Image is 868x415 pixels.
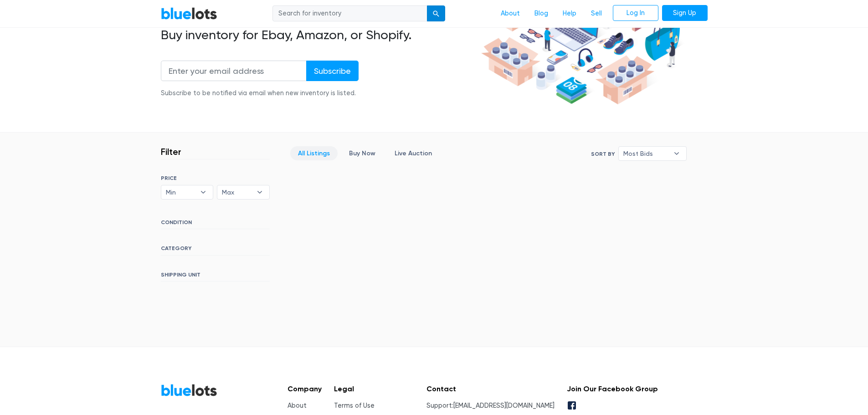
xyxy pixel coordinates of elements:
h6: PRICE [161,175,270,181]
a: Buy Now [341,146,383,160]
h6: SHIPPING UNIT [161,272,270,282]
a: [EMAIL_ADDRESS][DOMAIN_NAME] [453,402,555,410]
a: About [288,402,307,410]
a: Sign Up [662,5,708,21]
a: Live Auction [387,146,440,160]
h5: Contact [426,384,555,393]
h6: CATEGORY [161,245,270,255]
h6: CONDITION [161,219,270,229]
b: ▾ [250,185,269,199]
a: Log In [613,5,658,21]
h5: Legal [334,384,414,393]
a: BlueLots [161,7,217,20]
input: Subscribe [306,61,359,81]
a: Sell [584,5,609,22]
a: About [493,5,527,22]
b: ▾ [667,147,686,160]
span: Max [222,185,252,199]
li: Support: [426,401,555,411]
a: Help [555,5,584,22]
h5: Join Our Facebook Group [567,384,658,393]
label: Sort By [591,150,615,158]
a: Terms of Use [334,402,375,410]
a: BlueLots [161,384,217,397]
span: Min [166,185,196,199]
a: Blog [527,5,555,22]
input: Search for inventory [272,5,427,22]
input: Enter your email address [161,61,307,81]
a: All Listings [290,146,338,160]
span: Most Bids [623,147,669,160]
div: Subscribe to be notified via email when new inventory is listed. [161,88,359,98]
h2: Buy inventory for Ebay, Amazon, or Shopify. [161,27,478,43]
h5: Company [288,384,322,393]
b: ▾ [194,185,213,199]
h3: Filter [161,146,181,157]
